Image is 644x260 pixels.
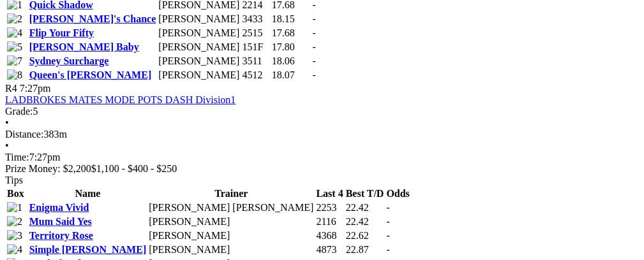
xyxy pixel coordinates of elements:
[29,27,94,38] a: Flip Your Fifty
[315,187,343,200] th: Last 4
[158,55,240,68] td: [PERSON_NAME]
[29,187,147,200] th: Name
[5,94,236,105] a: LADBROKES MATES MODE POTS DASH Division1
[386,202,389,213] span: -
[158,27,240,40] td: [PERSON_NAME]
[29,41,139,52] a: [PERSON_NAME] Baby
[386,230,389,241] span: -
[312,55,315,66] span: -
[7,244,22,256] img: 4
[241,69,269,82] td: 4512
[241,27,269,40] td: 2515
[5,163,639,175] div: Prize Money: $2,200
[312,69,315,80] span: -
[148,201,314,214] td: [PERSON_NAME] [PERSON_NAME]
[158,69,240,82] td: [PERSON_NAME]
[5,129,639,140] div: 383m
[5,152,639,163] div: 7:27pm
[7,188,24,199] span: Box
[271,55,311,68] td: 18.06
[5,83,17,94] span: R4
[386,244,389,255] span: -
[345,187,385,200] th: Best T/D
[7,230,22,242] img: 3
[241,55,269,68] td: 3511
[158,41,240,54] td: [PERSON_NAME]
[345,215,385,228] td: 22.42
[148,243,314,256] td: [PERSON_NAME]
[271,13,311,25] td: 18.15
[315,201,343,214] td: 2253
[7,27,22,39] img: 4
[5,106,33,117] span: Grade:
[91,163,177,174] span: $1,100 - $400 - $250
[5,106,639,117] div: 5
[271,69,311,82] td: 18.07
[29,13,156,24] a: [PERSON_NAME]'s Chance
[386,216,389,227] span: -
[386,187,410,200] th: Odds
[7,202,22,213] img: 1
[29,202,89,213] a: Enigma Vivid
[148,187,314,200] th: Trainer
[148,229,314,242] td: [PERSON_NAME]
[5,152,29,162] span: Time:
[29,69,152,80] a: Queen's [PERSON_NAME]
[7,69,22,81] img: 8
[271,27,311,40] td: 17.68
[29,244,147,255] a: Simple [PERSON_NAME]
[7,55,22,67] img: 7
[315,243,343,256] td: 4873
[5,117,9,128] span: •
[29,216,92,227] a: Mum Said Yes
[20,83,51,94] span: 7:27pm
[271,41,311,54] td: 17.80
[158,13,240,25] td: [PERSON_NAME]
[315,229,343,242] td: 4368
[29,55,109,66] a: Sydney Surcharge
[7,41,22,53] img: 5
[5,129,43,140] span: Distance:
[312,41,315,52] span: -
[29,230,93,241] a: Territory Rose
[315,215,343,228] td: 2116
[312,13,315,24] span: -
[312,27,315,38] span: -
[148,215,314,228] td: [PERSON_NAME]
[241,13,269,25] td: 3433
[345,229,385,242] td: 22.62
[345,243,385,256] td: 22.87
[7,216,22,227] img: 2
[241,41,269,54] td: 151F
[5,140,9,151] span: •
[5,175,23,185] span: Tips
[345,201,385,214] td: 22.42
[7,13,22,25] img: 2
